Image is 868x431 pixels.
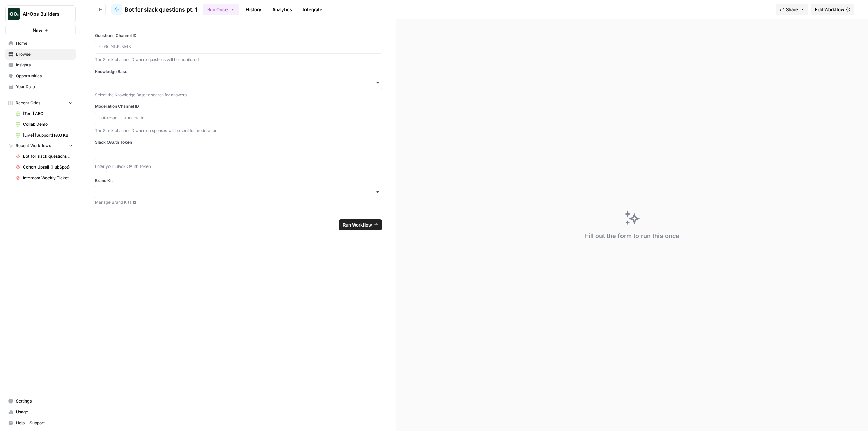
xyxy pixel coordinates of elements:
[95,127,382,134] p: The Slack channel ID where responses will be sent for moderation
[343,221,372,228] span: Run Workflow
[23,111,73,117] span: [Test] AEO
[13,119,76,130] a: Collab Demo
[13,162,76,173] a: Cohort Upsell (HubSpot)
[776,4,808,15] button: Share
[16,409,73,415] span: Usage
[5,5,76,22] button: Workspace: AirOps Builders
[5,49,76,60] a: Browse
[5,407,76,417] a: Usage
[95,68,382,75] label: Knowledge Base
[5,71,76,81] a: Opportunities
[95,139,382,145] label: Slack OAuth Token
[95,56,382,63] p: The Slack channel ID where questions will be monitored
[339,219,382,230] button: Run Workflow
[13,130,76,141] a: [Live] [Support] FAQ KB
[5,396,76,407] a: Settings
[8,8,20,20] img: AirOps Builders Logo
[16,398,73,404] span: Settings
[23,153,73,159] span: Bot for slack questions pt. 2
[95,199,382,205] a: Manage Brand Kits
[95,92,382,98] p: Select the Knowledge Base to search for answers
[5,38,76,49] a: Home
[95,33,382,39] label: Questions Channel ID
[23,175,73,181] span: Intercom Weekly Ticket Report to Slack
[95,178,382,184] label: Brand Kit
[23,121,73,128] span: Collab Demo
[16,62,73,68] span: Insights
[811,4,854,15] a: Edit Workflow
[5,98,76,108] button: Recent Grids
[13,173,76,183] a: Intercom Weekly Ticket Report to Slack
[125,5,197,14] span: Bot for slack questions pt. 1
[5,417,76,428] button: Help + Support
[16,100,40,106] span: Recent Grids
[16,51,73,57] span: Browse
[299,4,327,15] a: Integrate
[13,151,76,162] a: Bot for slack questions pt. 2
[33,27,42,34] span: New
[23,164,73,170] span: Cohort Upsell (HubSpot)
[585,231,679,241] div: Fill out the form to run this once
[16,420,73,426] span: Help + Support
[23,132,73,138] span: [Live] [Support] FAQ KB
[16,143,51,149] span: Recent Workflows
[95,103,382,110] label: Moderation Channel ID
[815,6,844,13] span: Edit Workflow
[16,73,73,79] span: Opportunities
[5,25,76,35] button: New
[786,6,798,13] span: Share
[16,84,73,90] span: Your Data
[242,4,265,15] a: History
[16,40,73,46] span: Home
[5,60,76,71] a: Insights
[5,141,76,151] button: Recent Workflows
[5,81,76,92] a: Your Data
[23,11,64,17] span: AirOps Builders
[268,4,296,15] a: Analytics
[13,108,76,119] a: [Test] AEO
[111,4,197,15] a: Bot for slack questions pt. 1
[95,163,382,170] p: Enter your Slack OAuth Token
[203,4,239,15] button: Run Once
